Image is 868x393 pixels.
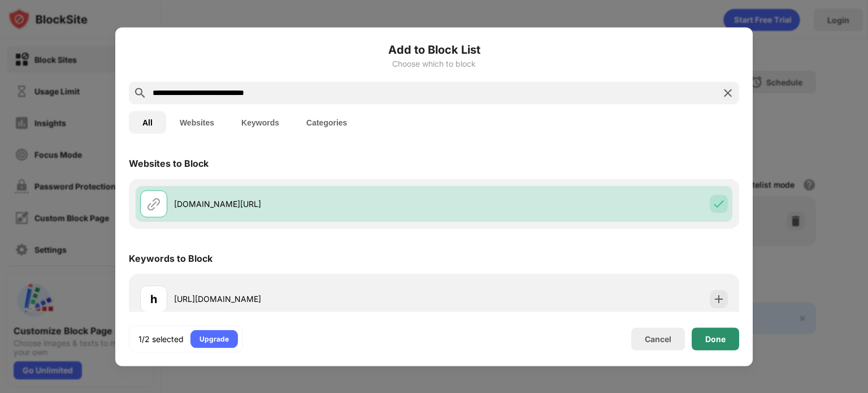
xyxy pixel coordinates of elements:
[133,86,147,100] img: search.svg
[166,111,228,133] button: Websites
[150,290,157,307] div: h
[705,334,726,343] div: Done
[129,111,166,133] button: All
[129,157,209,169] div: Websites to Block
[174,198,434,210] div: [DOMAIN_NAME][URL]
[199,333,229,344] div: Upgrade
[129,41,739,58] h6: Add to Block List
[129,252,212,264] div: Keywords to Block
[228,111,293,133] button: Keywords
[721,86,735,100] img: search-close
[645,334,671,344] div: Cancel
[293,111,361,133] button: Categories
[138,333,184,344] div: 1/2 selected
[129,59,739,68] div: Choose which to block
[174,293,434,305] div: [URL][DOMAIN_NAME]
[147,197,160,210] img: url.svg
